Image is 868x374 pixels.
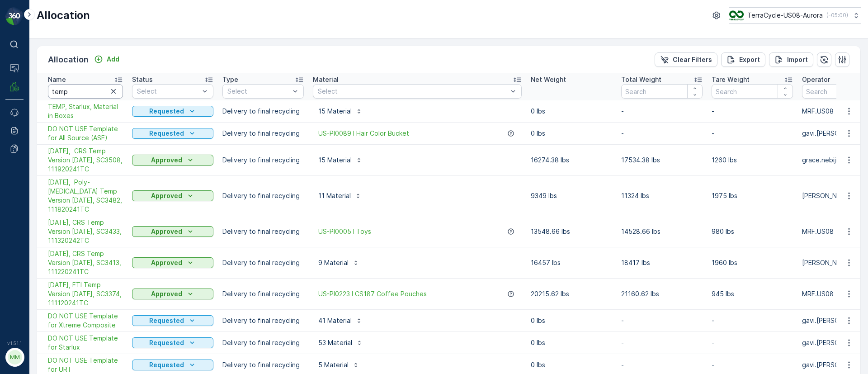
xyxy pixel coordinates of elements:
[107,55,119,64] p: Add
[318,227,371,236] a: US-PI0005 I Toys
[132,289,213,299] button: Approved
[222,156,304,165] p: Delivery to final recycling
[531,360,612,369] p: 0 lbs
[132,360,213,370] button: Requested
[48,75,66,84] p: Name
[318,129,409,138] span: US-PI0089 I Hair Color Bucket
[149,316,184,325] p: Requested
[132,315,213,326] button: Requested
[712,84,793,99] input: Search
[531,316,612,325] p: 0 lbs
[787,55,808,64] p: Import
[149,360,184,369] p: Requested
[318,156,352,165] p: 15 Material
[48,312,123,330] a: DO NOT USE Template for Xtreme Composite
[621,338,703,347] p: -
[712,191,793,200] p: 1975 lbs
[48,218,123,245] span: [DATE], CRS Temp Version [DATE], SC3433, 111320242TC
[132,75,153,84] p: Status
[712,360,793,369] p: -
[826,12,848,19] p: ( -05:00 )
[313,189,367,203] button: 11 Material
[48,249,123,276] a: 11/13/24, CRS Temp Version Nov 2024, SC3413, 111220241TC
[318,258,349,267] p: 9 Material
[621,289,703,298] p: 21160.62 lbs
[318,107,352,116] p: 15 Material
[712,258,793,267] p: 1960 lbs
[48,102,123,120] a: TEMP, Starlux, Material in Boxes
[48,147,123,174] span: [DATE], CRS Temp Version [DATE], SC3508, 111920241TC
[313,75,339,84] p: Material
[222,338,304,347] p: Delivery to final recycling
[132,106,213,117] button: Requested
[5,7,24,25] img: logo
[90,54,123,65] button: Add
[48,249,123,276] span: [DATE], CRS Temp Version [DATE], SC3413, 111220241TC
[222,75,238,84] p: Type
[48,356,123,374] a: DO NOT USE Template for URT
[222,316,304,325] p: Delivery to final recycling
[132,128,213,139] button: Requested
[5,348,24,367] button: MM
[721,52,765,67] button: Export
[313,313,368,328] button: 41 Material
[222,258,304,267] p: Delivery to final recycling
[222,360,304,369] p: Delivery to final recycling
[531,227,612,236] p: 13548.66 lbs
[621,258,703,267] p: 18417 lbs
[712,289,793,298] p: 945 lbs
[151,258,182,267] p: Approved
[729,7,861,24] button: TerraCycle-US08-Aurora(-05:00)
[318,316,352,325] p: 41 Material
[132,155,213,166] button: Approved
[222,289,304,298] p: Delivery to final recycling
[655,52,717,67] button: Clear Filters
[313,358,365,372] button: 5 Material
[48,124,123,142] a: DO NOT USE Template for All Source (ASE)
[137,87,199,96] p: Select
[313,336,368,350] button: 53 Material
[621,84,703,99] input: Search
[48,280,123,308] a: 11/11/24, FTI Temp Version Nov 2024, SC3374, 111120241TC
[132,190,213,201] button: Approved
[531,258,612,267] p: 16457 lbs
[747,11,823,20] p: TerraCycle-US08-Aurora
[621,316,703,325] p: -
[132,226,213,237] button: Approved
[712,227,793,236] p: 980 lbs
[712,75,750,84] p: Tare Weight
[313,256,365,270] button: 9 Material
[621,360,703,369] p: -
[531,156,612,165] p: 16274.38 lbs
[531,338,612,347] p: 0 lbs
[802,75,830,84] p: Operator
[621,156,703,165] p: 17534.38 lbs
[227,87,290,96] p: Select
[151,289,182,298] p: Approved
[318,289,427,298] a: US-PI0223 I CS187 Coffee Pouches
[531,289,612,298] p: 20215.62 lbs
[222,191,304,200] p: Delivery to final recycling
[151,191,182,200] p: Approved
[48,178,123,214] a: 11/19/24, Poly-Dens Temp Version Nov 2024, SC3482, 111820241TC
[318,360,349,369] p: 5 Material
[712,107,793,116] p: -
[149,338,184,347] p: Requested
[729,10,744,20] img: image_ci7OI47.png
[37,8,90,23] p: Allocation
[531,191,612,200] p: 9349 lbs
[712,156,793,165] p: 1260 lbs
[531,107,612,116] p: 0 lbs
[621,227,703,236] p: 14528.66 lbs
[712,129,793,138] p: -
[621,191,703,200] p: 11324 lbs
[48,218,123,245] a: 11/14/24, CRS Temp Version Nov 2024, SC3433, 111320242TC
[318,338,352,347] p: 53 Material
[48,147,123,174] a: 11/20/24, CRS Temp Version Nov 2024, SC3508, 111920241TC
[739,55,760,64] p: Export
